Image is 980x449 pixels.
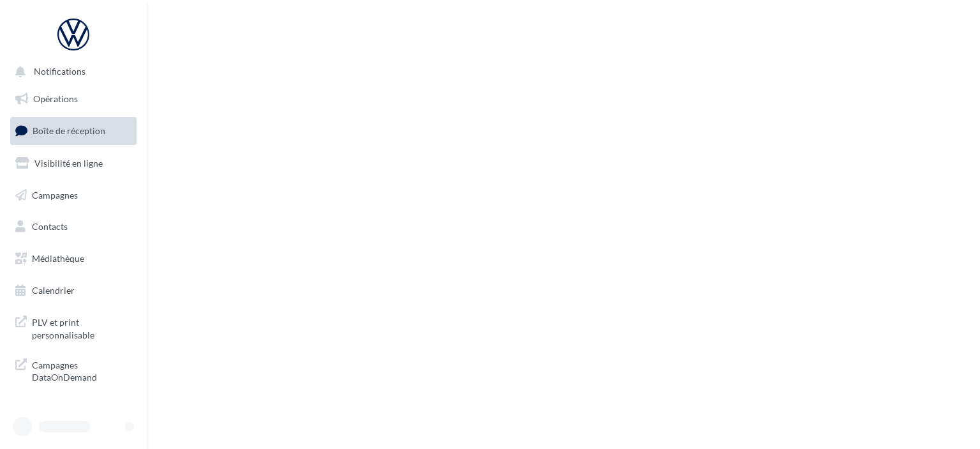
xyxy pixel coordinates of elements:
[8,245,139,272] a: Médiathèque
[32,314,131,341] span: PLV et print personnalisable
[33,93,78,104] span: Opérations
[8,351,139,389] a: Campagnes DataOnDemand
[8,86,139,112] a: Opérations
[34,158,103,169] span: Visibilité en ligne
[8,308,139,346] a: PLV et print personnalisable
[8,182,139,209] a: Campagnes
[8,117,139,144] a: Boîte de réception
[34,66,85,77] span: Notifications
[32,189,78,200] span: Campagnes
[32,253,84,264] span: Médiathèque
[32,356,131,384] span: Campagnes DataOnDemand
[8,213,139,240] a: Contacts
[8,277,139,304] a: Calendrier
[32,285,75,296] span: Calendrier
[33,125,105,136] span: Boîte de réception
[32,221,68,232] span: Contacts
[8,150,139,177] a: Visibilité en ligne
